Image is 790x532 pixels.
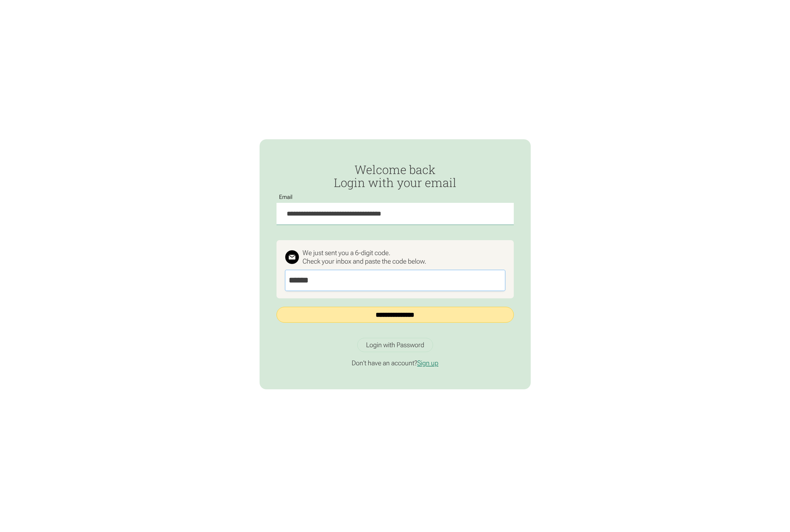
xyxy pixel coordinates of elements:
div: Login with Password [366,341,424,349]
div: We just sent you a 6-digit code. Check your inbox and paste the code below. [302,249,426,266]
p: Don't have an account? [277,359,514,367]
h2: Welcome back Login with your email [277,163,514,189]
label: Email [277,194,295,200]
form: Passwordless Login [277,163,514,331]
a: Sign up [417,359,438,367]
